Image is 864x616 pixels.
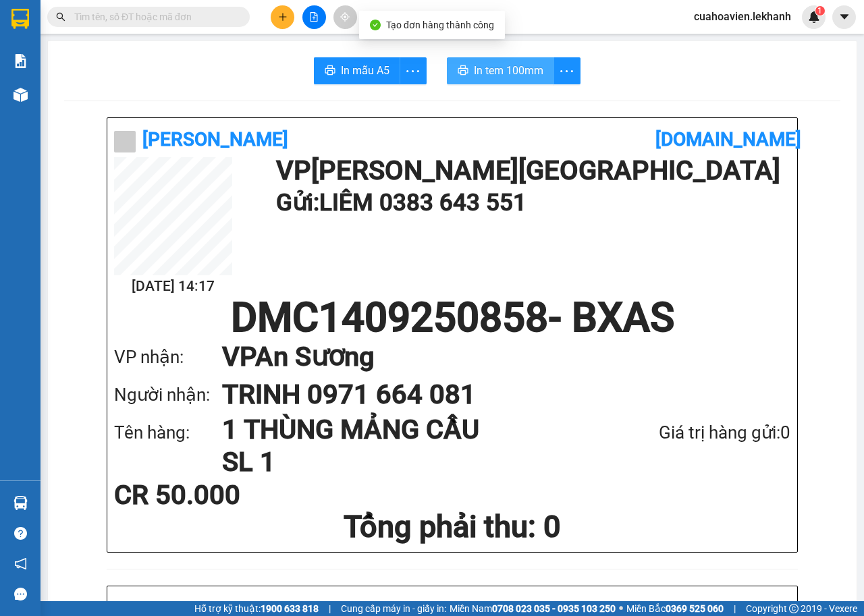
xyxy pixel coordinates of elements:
[222,338,763,376] h1: VP An Sương
[341,62,389,79] span: In mẫu A5
[271,5,294,29] button: plus
[325,65,335,78] span: printer
[10,88,31,103] span: CR :
[114,275,232,298] h2: [DATE] 14:17
[158,28,267,44] div: Lực
[56,12,65,22] span: search
[329,601,331,616] span: |
[838,11,850,23] span: caret-down
[11,11,148,44] div: [PERSON_NAME][GEOGRAPHIC_DATA]
[619,606,623,611] span: ⚪️
[222,376,763,414] h1: TRINH 0971 664 081
[276,157,784,184] h1: VP [PERSON_NAME][GEOGRAPHIC_DATA]
[683,8,802,25] span: cuahoavien.lekhanh
[114,343,222,371] div: VP nhận:
[789,604,799,613] span: copyright
[341,601,446,616] span: Cung cấp máy in - giấy in:
[302,5,326,29] button: file-add
[553,57,580,84] button: more
[400,57,427,84] button: more
[158,13,190,27] span: Nhận:
[13,54,28,68] img: solution-icon
[458,65,468,78] span: printer
[447,57,554,84] button: printerIn tem 100mm
[370,20,381,30] span: check-circle
[14,527,27,540] span: question-circle
[11,13,32,27] span: Gửi:
[817,6,822,16] span: 1
[114,509,790,545] h1: Tổng phải thu: 0
[492,603,616,614] strong: 0708 023 035 - 0935 103 250
[400,63,426,80] span: more
[222,414,587,446] h1: 1 THÙNG MẢNG CẦU
[10,87,151,103] div: 50.000
[808,11,820,23] img: icon-new-feature
[11,44,148,60] div: Khương
[554,63,580,80] span: more
[158,44,267,63] div: 0988369792
[587,419,790,447] div: Giá trị hàng gửi: 0
[114,381,222,409] div: Người nhận:
[314,57,400,84] button: printerIn mẫu A5
[655,128,801,150] b: [DOMAIN_NAME]
[11,9,29,29] img: logo-vxr
[14,557,27,570] span: notification
[832,5,856,29] button: caret-down
[13,496,28,510] img: warehouse-icon
[194,601,319,616] span: Hỗ trợ kỹ thuật:
[340,12,350,22] span: aim
[276,184,784,221] h1: Gửi: LIÊM 0383 643 551
[474,62,543,79] span: In tem 100mm
[158,11,267,28] div: Bàu Đồn
[13,88,28,102] img: warehouse-icon
[114,482,337,509] div: CR 50.000
[14,588,27,600] span: message
[815,6,825,16] sup: 1
[386,20,494,30] span: Tạo đơn hàng thành công
[114,419,222,447] div: Tên hàng:
[626,601,724,616] span: Miền Bắc
[222,446,587,478] h1: SL 1
[666,603,724,614] strong: 0369 525 060
[450,601,616,616] span: Miền Nam
[333,5,357,29] button: aim
[278,12,288,22] span: plus
[261,603,319,614] strong: 1900 633 818
[74,9,234,24] input: Tìm tên, số ĐT hoặc mã đơn
[142,128,288,150] b: [PERSON_NAME]
[11,60,148,79] div: 0911479757
[309,12,319,22] span: file-add
[114,298,790,338] h1: DMC1409250858 - BXAS
[734,601,736,616] span: |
